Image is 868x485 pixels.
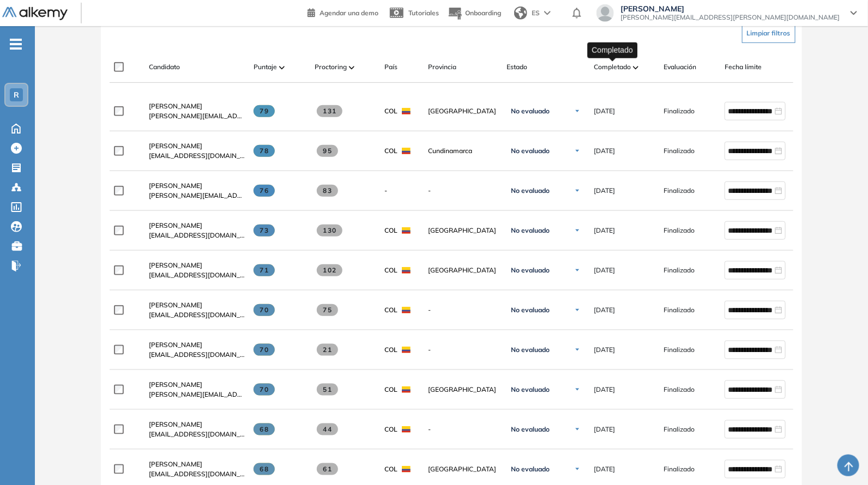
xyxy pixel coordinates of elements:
img: Logo [2,7,68,21]
img: COL [402,148,411,154]
img: Ícono de flecha [574,386,581,393]
span: 44 [317,423,338,435]
span: COL [384,305,397,315]
span: [EMAIL_ADDRESS][DOMAIN_NAME] [149,151,245,161]
span: 21 [317,344,338,356]
span: Onboarding [465,9,501,17]
a: [PERSON_NAME] [149,141,245,151]
img: Ícono de flecha [574,426,581,433]
span: COL [384,345,397,355]
span: [PERSON_NAME] [149,181,202,190]
span: No evaluado [511,107,550,116]
span: COL [384,425,397,434]
span: ES [532,8,540,18]
span: Evaluación [664,62,696,72]
img: Ícono de flecha [574,108,581,114]
span: [DATE] [594,106,615,116]
img: world [514,7,527,20]
img: [missing "en.ARROW_ALT" translation] [633,66,638,69]
span: COL [384,464,397,474]
img: COL [402,386,411,393]
span: [DATE] [594,146,615,156]
span: [PERSON_NAME] [620,4,840,13]
span: [PERSON_NAME] [149,460,202,468]
span: [GEOGRAPHIC_DATA] [428,106,498,116]
span: Finalizado [664,265,695,275]
span: [PERSON_NAME] [149,261,202,269]
span: Finalizado [664,385,695,395]
span: 73 [254,225,275,237]
span: 68 [254,423,275,435]
img: Ícono de flecha [574,227,581,234]
span: No evaluado [511,147,550,155]
a: [PERSON_NAME] [149,181,245,191]
span: Estado [507,62,527,72]
img: COL [402,466,411,472]
span: 70 [254,384,275,396]
span: [PERSON_NAME][EMAIL_ADDRESS][PERSON_NAME][DOMAIN_NAME] [149,390,245,399]
span: [PERSON_NAME] [149,341,202,349]
span: No evaluado [511,306,550,314]
span: Finalizado [664,305,695,315]
a: [PERSON_NAME] [149,340,245,350]
span: COL [384,146,397,156]
span: [DATE] [594,186,615,196]
span: Finalizado [664,345,695,355]
span: Puntaje [254,62,277,72]
span: [EMAIL_ADDRESS][DOMAIN_NAME] [149,429,245,439]
a: [PERSON_NAME] [149,380,245,390]
span: [GEOGRAPHIC_DATA] [428,265,498,275]
span: Finalizado [664,425,695,434]
span: [PERSON_NAME] [149,301,202,309]
span: [PERSON_NAME] [149,420,202,428]
span: No evaluado [511,186,550,195]
span: Proctoring [315,62,347,72]
span: No evaluado [511,465,550,474]
span: 131 [317,105,342,117]
span: COL [384,385,397,395]
span: - [428,305,498,315]
span: [DATE] [594,226,615,235]
span: 70 [254,304,275,316]
img: COL [402,267,411,274]
img: COL [402,347,411,353]
span: [DATE] [594,305,615,315]
span: Finalizado [664,226,695,235]
span: 61 [317,463,338,475]
a: [PERSON_NAME] [149,101,245,111]
span: [DATE] [594,385,615,395]
span: [GEOGRAPHIC_DATA] [428,226,498,235]
span: [EMAIL_ADDRESS][DOMAIN_NAME] [149,270,245,280]
span: 76 [254,185,275,197]
span: 51 [317,384,338,396]
img: Ícono de flecha [574,187,581,194]
span: [DATE] [594,464,615,474]
span: [EMAIL_ADDRESS][DOMAIN_NAME] [149,310,245,320]
img: arrow [544,11,551,15]
img: Ícono de flecha [574,307,581,313]
a: [PERSON_NAME] [149,420,245,429]
span: COL [384,106,397,116]
span: 71 [254,264,275,276]
img: COL [402,227,411,234]
a: [PERSON_NAME] [149,300,245,310]
span: 78 [254,145,275,157]
span: Completado [594,62,631,72]
span: [DATE] [594,425,615,434]
span: País [384,62,397,72]
img: [missing "en.ARROW_ALT" translation] [279,66,285,69]
span: 68 [254,463,275,475]
span: 102 [317,264,342,276]
div: Completado [588,42,638,58]
span: No evaluado [511,345,550,354]
span: 75 [317,304,338,316]
span: Finalizado [664,106,695,116]
img: COL [402,307,411,313]
span: Cundinamarca [428,146,498,156]
span: COL [384,226,397,235]
a: [PERSON_NAME] [149,260,245,270]
span: 83 [317,185,338,197]
span: Finalizado [664,464,695,474]
span: R [14,90,19,99]
button: Onboarding [448,2,501,25]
